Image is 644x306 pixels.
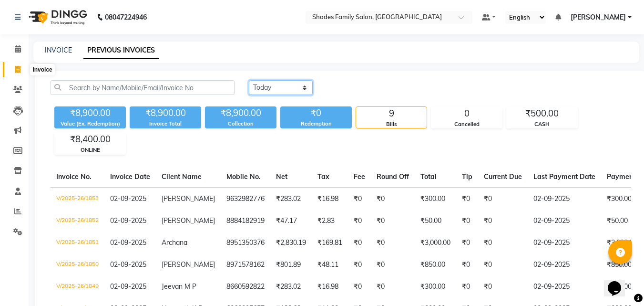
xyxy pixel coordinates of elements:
span: Last Payment Date [533,172,595,181]
td: ₹0 [371,254,415,276]
b: 08047224946 [105,4,147,31]
div: Cancelled [431,120,502,128]
td: 8884182919 [221,210,270,232]
td: ₹3,000.00 [415,232,456,254]
td: 8971578162 [221,254,270,276]
span: [PERSON_NAME] [162,260,215,269]
td: ₹0 [371,276,415,298]
span: [PERSON_NAME] [162,216,215,225]
td: ₹0 [348,254,371,276]
input: Search by Name/Mobile/Email/Invoice No [51,80,235,95]
td: ₹50.00 [415,210,456,232]
span: 02-09-2025 [110,238,146,247]
img: logo [24,4,90,31]
span: Archana [162,238,187,247]
span: 02-09-2025 [110,260,146,269]
div: ONLINE [55,146,125,154]
td: ₹801.89 [270,254,312,276]
td: 02-09-2025 [528,210,601,232]
span: Invoice No. [56,172,92,181]
div: Collection [205,120,276,128]
td: ₹0 [456,276,478,298]
iframe: chat widget [604,268,634,296]
td: ₹300.00 [415,276,456,298]
td: ₹0 [348,210,371,232]
td: 02-09-2025 [528,254,601,276]
td: V/2025-26/1851 [51,232,104,254]
div: 0 [431,107,502,120]
td: ₹16.98 [312,188,348,210]
div: CASH [507,120,577,128]
td: ₹0 [456,254,478,276]
td: ₹2,830.19 [270,232,312,254]
td: ₹169.81 [312,232,348,254]
td: ₹0 [371,232,415,254]
span: 02-09-2025 [110,216,146,225]
td: V/2025-26/1852 [51,210,104,232]
td: 9632982776 [221,188,270,210]
span: Round Off [377,172,409,181]
span: Fee [354,172,365,181]
td: ₹2.83 [312,210,348,232]
span: Jeevan M P [162,282,196,291]
td: ₹0 [478,254,528,276]
td: V/2025-26/1849 [51,276,104,298]
td: ₹47.17 [270,210,312,232]
div: ₹8,900.00 [205,106,276,120]
span: Net [276,172,287,181]
td: ₹0 [371,188,415,210]
span: Total [420,172,437,181]
td: ₹0 [348,188,371,210]
a: PREVIOUS INVOICES [83,42,159,59]
span: 02-09-2025 [110,194,146,203]
div: 9 [356,107,427,120]
div: ₹8,900.00 [54,106,126,120]
span: Client Name [162,172,202,181]
div: ₹0 [280,106,352,120]
a: INVOICE [45,46,72,54]
span: Invoice Date [110,172,150,181]
td: 02-09-2025 [528,188,601,210]
span: Current Due [484,172,522,181]
td: ₹0 [348,276,371,298]
div: ₹8,400.00 [55,133,125,146]
td: ₹16.98 [312,276,348,298]
td: ₹283.02 [270,276,312,298]
div: Redemption [280,120,352,128]
td: 8951350376 [221,232,270,254]
td: ₹0 [478,276,528,298]
div: Invoice Total [130,120,201,128]
div: Bills [356,120,427,128]
td: ₹0 [456,188,478,210]
span: [PERSON_NAME] [571,12,626,22]
td: ₹48.11 [312,254,348,276]
td: ₹0 [348,232,371,254]
div: Value (Ex. Redemption) [54,120,126,128]
div: ₹500.00 [507,107,577,120]
td: ₹0 [478,210,528,232]
div: Invoice [30,64,54,75]
td: 02-09-2025 [528,232,601,254]
span: Tax [317,172,329,181]
span: 02-09-2025 [110,282,146,291]
span: Mobile No. [226,172,261,181]
td: ₹0 [371,210,415,232]
td: ₹300.00 [415,188,456,210]
td: ₹0 [456,232,478,254]
td: V/2025-26/1853 [51,188,104,210]
td: 8660592822 [221,276,270,298]
td: 02-09-2025 [528,276,601,298]
div: ₹8,900.00 [130,106,201,120]
td: ₹0 [478,232,528,254]
td: ₹0 [478,188,528,210]
td: V/2025-26/1850 [51,254,104,276]
span: Tip [462,172,472,181]
span: [PERSON_NAME] [162,194,215,203]
td: ₹283.02 [270,188,312,210]
td: ₹0 [456,210,478,232]
td: ₹850.00 [415,254,456,276]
